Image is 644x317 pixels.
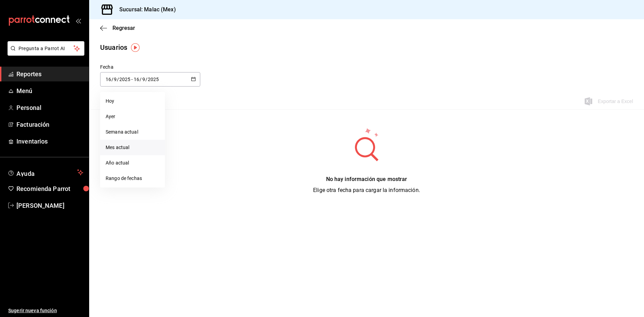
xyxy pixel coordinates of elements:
input: Month [142,77,145,82]
span: [PERSON_NAME] [16,201,83,210]
span: - [131,77,133,82]
li: Ayer [100,109,165,124]
li: Hoy [100,93,165,109]
span: Inventarios [16,137,83,146]
span: / [117,77,119,82]
li: Mes actual [100,140,165,155]
span: Pregunta a Parrot AI [19,45,74,52]
li: Semana actual [100,124,165,140]
div: Usuarios [100,42,127,53]
button: Pregunta a Parrot AI [8,41,84,56]
span: / [140,77,142,82]
button: Regresar [100,25,135,31]
a: Pregunta a Parrot AI [5,50,84,57]
li: Año actual [100,155,165,171]
span: Elige otra fecha para cargar la información. [313,187,420,193]
input: Year [147,77,159,82]
h3: Sucursal: Malac (Mex) [114,5,176,14]
span: Sugerir nueva función [8,307,83,314]
div: No hay información que mostrar [313,175,420,183]
span: Menú [16,86,83,95]
input: Year [119,77,131,82]
span: Recomienda Parrot [16,184,83,193]
input: Day [105,77,111,82]
button: open_drawer_menu [75,18,81,23]
li: Rango de fechas [100,171,165,186]
div: Fecha [100,64,200,71]
span: Ayuda [16,168,74,177]
span: Reportes [16,69,83,79]
span: Regresar [112,25,135,31]
span: Facturación [16,120,83,129]
span: / [145,77,147,82]
input: Month [114,77,117,82]
span: / [111,77,114,82]
span: Personal [16,103,83,112]
input: Day [133,77,140,82]
img: Tooltip marker [131,43,140,52]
